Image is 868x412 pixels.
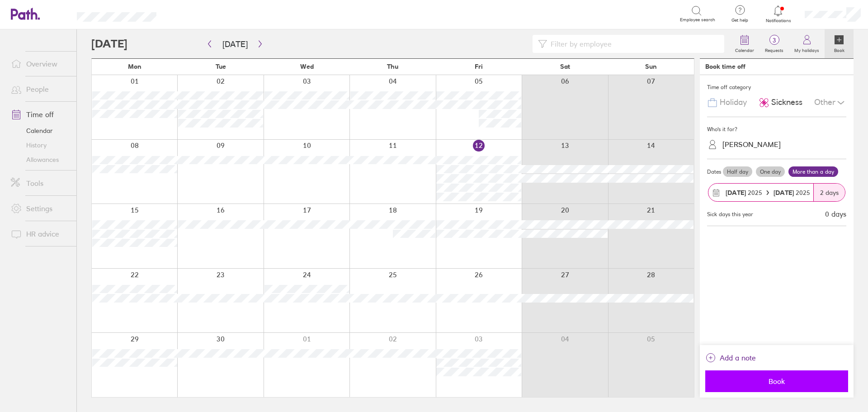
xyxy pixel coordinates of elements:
[771,98,802,107] span: Sickness
[645,63,657,70] span: Sun
[4,225,76,243] a: HR advice
[774,189,810,196] span: 2025
[475,63,483,70] span: Fri
[720,350,756,365] span: Add a note
[705,63,745,70] div: Book time off
[789,45,825,53] label: My holidays
[707,179,846,206] button: [DATE] 2025[DATE] 20252 days
[4,105,76,123] a: Time off
[707,169,721,175] span: Dates
[707,211,753,218] div: Sick days this year
[829,45,850,53] label: Book
[725,18,755,23] span: Get help
[730,45,759,53] label: Calendar
[181,9,204,18] div: Search
[4,55,76,73] a: Overview
[722,140,781,149] div: [PERSON_NAME]
[813,184,845,201] div: 2 days
[825,210,846,218] div: 0 days
[759,37,789,44] span: 3
[774,189,796,197] strong: [DATE]
[128,63,142,70] span: Mon
[4,123,76,138] a: Calendar
[4,138,76,152] a: History
[4,152,76,167] a: Allowances
[759,45,789,53] label: Requests
[300,63,314,70] span: Wed
[764,5,793,24] a: Notifications
[560,63,570,70] span: Sat
[825,29,854,58] a: Book
[723,166,752,177] label: Half day
[705,350,756,365] button: Add a note
[707,81,846,94] div: Time off category
[4,199,76,218] a: Settings
[730,29,759,58] a: Calendar
[712,377,842,385] span: Book
[4,80,76,98] a: People
[547,35,719,52] input: Filter by employee
[756,166,785,177] label: One day
[216,63,226,70] span: Tue
[789,29,825,58] a: My holidays
[720,98,747,107] span: Holiday
[814,94,846,111] div: Other
[705,370,848,392] button: Book
[4,174,76,192] a: Tools
[707,123,846,136] div: Who's it for?
[759,29,789,58] a: 3Requests
[788,166,838,177] label: More than a day
[680,17,715,23] span: Employee search
[764,18,793,24] span: Notifications
[726,189,762,196] span: 2025
[387,63,398,70] span: Thu
[726,189,746,197] strong: [DATE]
[215,37,255,52] button: [DATE]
